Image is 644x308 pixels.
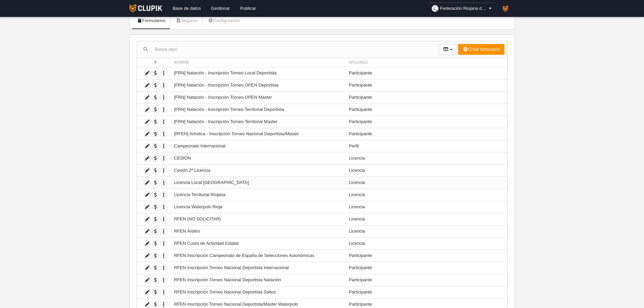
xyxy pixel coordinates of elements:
td: Licencia Waterpolo Rioja [171,201,345,213]
a: Federación Riojana de Natación [429,3,496,14]
td: Licencia [345,225,507,237]
td: Licencia Territorial Riojana [171,189,345,201]
a: Formularios [133,16,169,26]
td: Licencia Local [GEOGRAPHIC_DATA] [171,176,345,189]
span: Nombre [174,61,190,64]
span: Aplicable [349,61,368,64]
td: RFEN Árbitro [171,225,345,237]
td: Licencia [345,213,507,225]
img: OaGn0VSDx6b2.30x30.jpg [432,5,438,12]
td: Licencia [345,237,507,250]
td: [FRN] Natación - Inscripción Torneo Local Deportista [171,67,345,79]
a: Configuración [204,16,244,26]
td: [FRN] Natación - Inscripción Torneo Territorial Master [171,116,345,128]
td: Participante [345,128,507,140]
a: Seguros [172,16,201,26]
td: RFEN Inscripción Torneo Nacional Deportista Natación [171,274,345,286]
input: Busca aquí [137,44,439,54]
td: [FRN] Natación - Inscripción Torneo OPEN Master [171,91,345,103]
td: Participante [345,103,507,116]
td: Licencia [345,152,507,164]
td: Participante [345,116,507,128]
img: Clupik [129,4,162,12]
td: Cesión 2ª Licencia [171,164,345,176]
td: Participante [345,67,507,79]
td: Licencia [345,201,507,213]
td: Participante [345,262,507,274]
td: [RFEN] Artística - Inscripción Torneo Nacional Deportista/Master [171,128,345,140]
td: Licencia [345,176,507,189]
td: Participante [345,91,507,103]
td: Participante [345,250,507,262]
img: PaK018JKw3ps.30x30.jpg [501,4,510,13]
td: Perfil [345,140,507,152]
td: RFEN Inscripción Campeonato de España de Selecciones Autonómicas [171,250,345,262]
td: [FRN] Natación - Inscripción Torneo OPEN Deportista [171,79,345,91]
td: Campeonato Internacional [171,140,345,152]
td: Licencia [345,189,507,201]
button: Crear formulario [458,44,504,55]
td: Participante [345,286,507,298]
td: RFEN (NO SOLICITAR) [171,213,345,225]
td: RFEN Inscripción Torneo Nacional Deportista Saltos [171,286,345,298]
td: Participante [345,79,507,91]
td: RFEN Inscripción Torneo Nacional Deportista Internacional [171,262,345,274]
span: Federación Riojana de Natación [440,5,487,12]
td: Licencia [345,164,507,176]
td: Participante [345,274,507,286]
td: RFEN Cuota de Actividad Estatal [171,237,345,250]
td: CESIÓN [171,152,345,164]
td: [FRN] Natación - Inscripción Torneo Territorial Deportista [171,103,345,116]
